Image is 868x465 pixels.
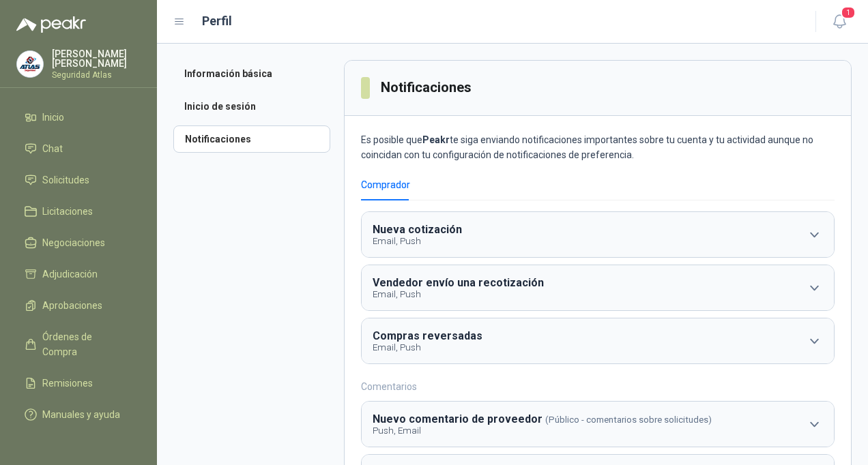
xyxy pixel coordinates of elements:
[373,342,485,352] p: Email, Push
[373,289,547,299] p: Email, Push
[373,425,712,436] p: Push, Email
[361,177,410,192] div: Comprador
[841,6,856,19] span: 1
[42,298,102,313] span: Aprobaciones
[362,402,834,447] button: Nuevo comentario de proveedor(Público - comentarios sobre solicitudes)Push, Email
[17,51,43,77] img: Company Logo
[373,412,542,425] b: Nuevo comentario de proveedor
[42,267,98,282] span: Adjudicación
[361,379,835,394] h3: Comentarios
[173,125,330,153] a: Notificaciones
[362,212,834,257] button: Nueva cotizaciónEmail, Push
[373,276,544,289] b: Vendedor envío una recotización
[173,60,330,87] a: Información básica
[16,402,141,427] a: Manuales y ayuda
[381,77,474,98] h3: Notificaciones
[42,376,93,391] span: Remisiones
[16,16,86,33] img: Logo peakr
[373,236,465,246] p: Email, Push
[16,104,141,130] a: Inicio
[373,223,462,236] b: Nueva cotización
[361,132,835,162] p: Es posible que te siga enviando notificaciones importantes sobre tu cuenta y tu actividad aunque ...
[42,329,128,359] span: Órdenes de Compra
[42,172,89,187] span: Solicitudes
[362,318,834,363] button: Compras reversadasEmail, Push
[42,110,64,125] span: Inicio
[373,329,482,342] b: Compras reversadas
[422,134,450,145] b: Peakr
[42,141,63,156] span: Chat
[16,261,141,287] a: Adjudicación
[16,292,141,318] a: Aprobaciones
[16,136,141,162] a: Chat
[42,235,105,250] span: Negociaciones
[16,324,141,365] a: Órdenes de Compra
[42,407,120,422] span: Manuales y ayuda
[16,198,141,224] a: Licitaciones
[52,71,141,79] p: Seguridad Atlas
[362,265,834,310] button: Vendedor envío una recotizaciónEmail, Push
[42,204,93,219] span: Licitaciones
[202,12,232,31] h1: Perfil
[16,230,141,256] a: Negociaciones
[827,10,852,34] button: 1
[173,93,330,120] a: Inicio de sesión
[16,167,141,193] a: Solicitudes
[52,49,141,68] p: [PERSON_NAME] [PERSON_NAME]
[16,370,141,396] a: Remisiones
[545,415,712,425] span: (Público - comentarios sobre solicitudes)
